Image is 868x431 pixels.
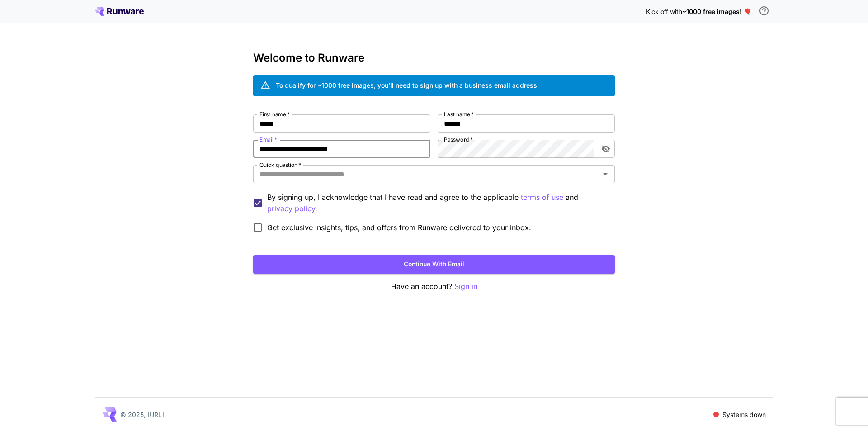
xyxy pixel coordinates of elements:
p: Systems down [722,410,766,419]
button: Open [599,168,612,180]
p: terms of use [521,192,563,203]
p: Have an account? [253,281,615,292]
button: Continue with email [253,255,615,274]
button: In order to qualify for free credit, you need to sign up with a business email address and click ... [755,2,773,20]
h3: Welcome to Runware [253,52,615,64]
button: toggle password visibility [598,141,614,157]
label: Password [444,136,473,143]
span: Kick off with [646,8,682,15]
span: ~1000 free images! 🎈 [682,8,751,15]
p: By signing up, I acknowledge that I have read and agree to the applicable and [267,192,608,214]
button: Sign in [454,281,477,292]
p: © 2025, [URL] [120,410,164,419]
label: First name [259,110,290,118]
label: Quick question [259,161,301,169]
div: To qualify for ~1000 free images, you’ll need to sign up with a business email address. [276,81,539,90]
span: Get exclusive insights, tips, and offers from Runware delivered to your inbox. [267,222,531,233]
button: By signing up, I acknowledge that I have read and agree to the applicable terms of use and [267,203,317,214]
label: Email [259,136,277,143]
label: Last name [444,110,474,118]
button: By signing up, I acknowledge that I have read and agree to the applicable and privacy policy. [521,192,563,203]
p: privacy policy. [267,203,317,214]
